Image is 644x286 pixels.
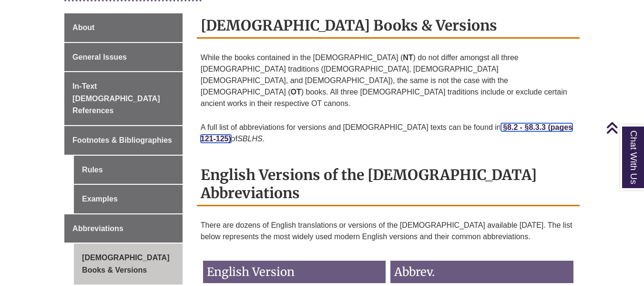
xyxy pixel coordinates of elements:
a: Abbreviations [64,214,183,243]
a: Rules [74,156,183,184]
span: In-Text [DEMOGRAPHIC_DATA] References [72,82,160,115]
h3: English Version [203,261,386,283]
h2: [DEMOGRAPHIC_DATA] Books & Versions [197,13,580,39]
em: SBLHS [237,135,262,143]
strong: NT [403,53,413,62]
a: Examples [74,185,183,213]
span: Footnotes & Bibliographies [72,136,172,144]
a: General Issues [64,43,183,72]
span: About [72,23,94,32]
h3: Abbrev. [390,261,573,283]
a: Footnotes & Bibliographies [64,126,183,155]
a: In-Text [DEMOGRAPHIC_DATA] References [64,72,183,125]
strong: OT [291,88,301,96]
h2: English Versions of the [DEMOGRAPHIC_DATA] Abbreviations [197,163,580,206]
p: There are dozens of English translations or versions of the [DEMOGRAPHIC_DATA] available [DATE]. ... [201,216,576,246]
a: About [64,13,183,42]
span: Abbreviations [72,224,123,233]
a: [DEMOGRAPHIC_DATA] Books & Versions [74,244,183,284]
p: While the books contained in the [DEMOGRAPHIC_DATA] ( ) do not differ amongst all three [DEMOGRAP... [201,48,576,113]
span: General Issues [72,53,127,61]
p: A full list of abbreviations for versions and [DEMOGRAPHIC_DATA] texts can be found in of . [201,118,576,148]
a: Back to Top [606,121,642,134]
